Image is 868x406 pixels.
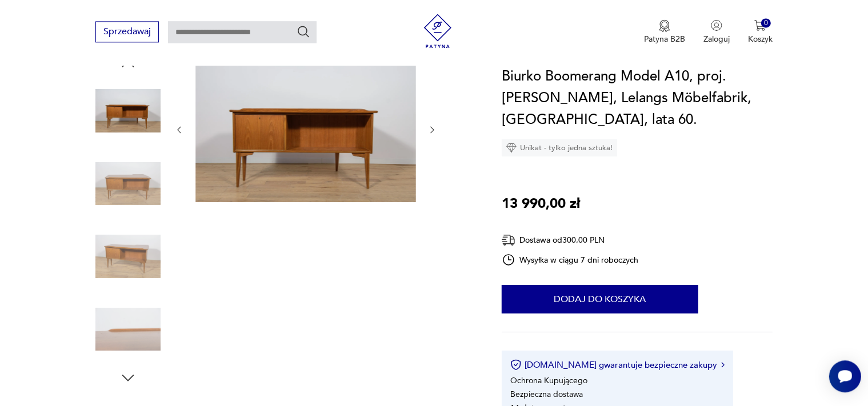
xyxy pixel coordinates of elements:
[95,78,161,143] img: Zdjęcie produktu Biurko Boomerang Model A10, proj. Goran Strand, Lelangs Möbelfabrik, Szwecja, la...
[502,285,698,313] button: Dodaj do koszyka
[721,362,725,368] img: Ikona strzałki w prawo
[644,19,685,45] button: Patyna B2B
[297,25,310,38] button: Szukaj
[502,233,639,247] div: Dostawa od 300,00 PLN
[502,66,773,131] h1: Biurko Boomerang Model A10, proj. [PERSON_NAME], Lelangs Möbelfabrik, [GEOGRAPHIC_DATA], lata 60.
[95,29,159,37] a: Sprzedawaj
[502,233,515,247] img: Ikona dostawy
[421,14,455,48] img: Patyna - sklep z meblami i dekoracjami vintage
[644,34,685,45] p: Patyna B2B
[659,19,670,32] img: Ikona medalu
[829,360,861,392] iframe: Smartsupp widget button
[95,297,161,362] img: Zdjęcie produktu Biurko Boomerang Model A10, proj. Goran Strand, Lelangs Möbelfabrik, Szwecja, la...
[711,19,722,31] img: Ikonka użytkownika
[754,19,766,31] img: Ikona koszyka
[506,143,517,153] img: Ikona diamentu
[95,21,159,42] button: Sprzedawaj
[510,375,587,386] li: Ochrona Kupującego
[644,19,685,45] a: Ikona medaluPatyna B2B
[95,224,161,289] img: Zdjęcie produktu Biurko Boomerang Model A10, proj. Goran Strand, Lelangs Möbelfabrik, Szwecja, la...
[748,34,773,45] p: Koszyk
[748,19,773,45] button: 0Koszyk
[95,151,161,216] img: Zdjęcie produktu Biurko Boomerang Model A10, proj. Goran Strand, Lelangs Möbelfabrik, Szwecja, la...
[703,34,730,45] p: Zaloguj
[502,139,617,156] div: Unikat - tylko jedna sztuka!
[195,55,416,202] img: Zdjęcie produktu Biurko Boomerang Model A10, proj. Goran Strand, Lelangs Möbelfabrik, Szwecja, la...
[502,253,639,267] div: Wysyłka w ciągu 7 dni roboczych
[510,359,522,371] img: Ikona certyfikatu
[703,19,730,45] button: Zaloguj
[761,18,771,28] div: 0
[510,359,725,371] button: [DOMAIN_NAME] gwarantuje bezpieczne zakupy
[510,389,583,400] li: Bezpieczna dostawa
[502,193,580,215] p: 13 990,00 zł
